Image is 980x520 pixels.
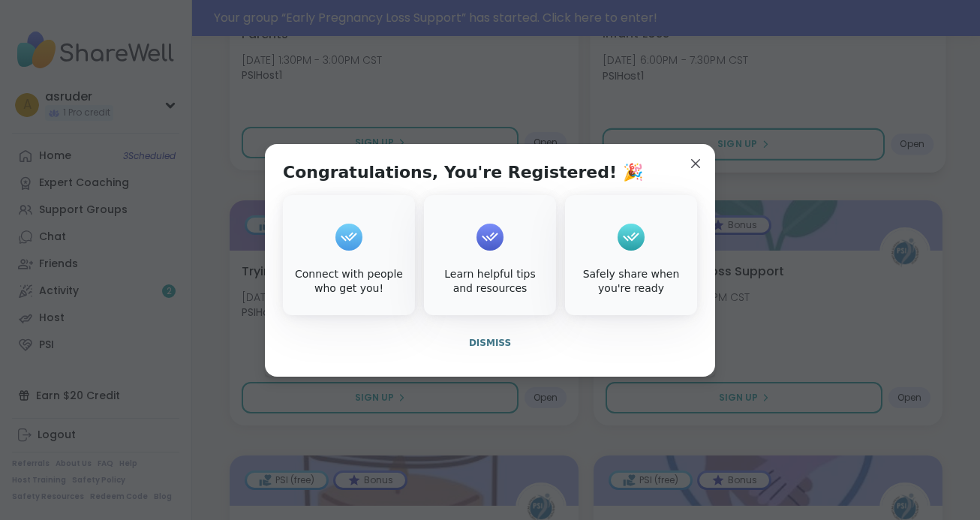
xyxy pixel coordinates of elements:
button: Dismiss [283,327,697,359]
div: Learn helpful tips and resources [427,267,553,296]
h1: Congratulations, You're Registered! 🎉 [283,162,643,183]
div: Safely share when you're ready [568,267,694,296]
span: Dismiss [469,338,511,348]
div: Connect with people who get you! [286,267,412,296]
